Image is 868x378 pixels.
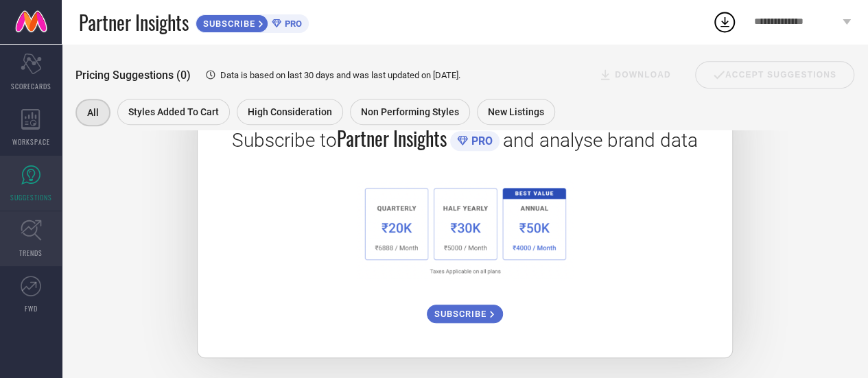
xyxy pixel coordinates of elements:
[128,106,219,117] span: Styles Added To Cart
[87,107,99,118] span: All
[356,180,573,281] img: 1a6fb96cb29458d7132d4e38d36bc9c7.png
[11,81,51,91] span: SCORECARDS
[12,137,50,147] span: WORKSPACE
[337,124,447,152] span: Partner Insights
[434,309,490,319] span: SUBSCRIBE
[232,129,337,152] span: Subscribe to
[468,134,493,147] span: PRO
[427,294,503,323] a: SUBSCRIBE
[196,19,259,29] span: SUBSCRIBE
[361,106,459,117] span: Non Performing Styles
[220,70,460,80] span: Data is based on last 30 days and was last updated on [DATE] .
[75,69,191,82] span: Pricing Suggestions (0)
[712,10,737,34] div: Open download list
[695,61,854,88] div: Accept Suggestions
[281,19,302,29] span: PRO
[25,303,38,314] span: FWD
[10,192,52,202] span: SUGGESTIONS
[248,106,332,117] span: High Consideration
[503,129,698,152] span: and analyse brand data
[196,11,309,33] a: SUBSCRIBEPRO
[488,106,544,117] span: New Listings
[79,8,189,36] span: Partner Insights
[19,248,43,258] span: TRENDS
